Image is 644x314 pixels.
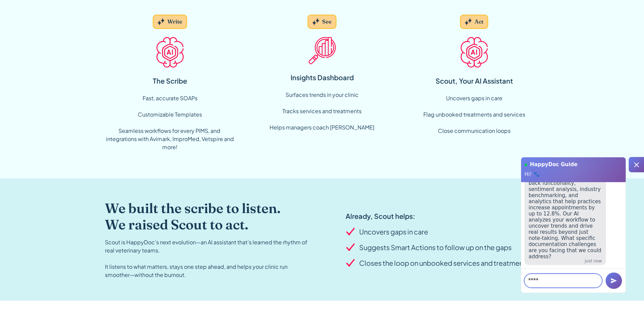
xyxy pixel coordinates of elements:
[157,37,184,68] img: AI Icon
[423,94,525,135] div: Uncovers gaps in care Flag unbooked treatments and services Close communication loops
[270,91,374,132] div: Surfaces trends in your clinic ‍ Tracks services and treatments ‍ Helps managers coach [PERSON_NAME]
[436,76,513,86] div: Scout, Your AI Assistant
[346,228,356,236] img: Checkmark
[359,242,512,252] div: Suggests Smart Actions to follow up on the gaps
[105,94,235,151] div: Fast, accurate SOAPs Customizable Templates ‍ Seamless workflows for every PIMS, and integrations...
[346,243,356,252] img: Checkmark
[465,18,472,25] img: Grey sparkles.
[105,200,309,233] h2: We built the scribe to listen. We raised Scout to act.
[346,259,356,267] img: Checkmark
[359,227,428,237] div: Uncovers gaps in care
[461,37,488,68] img: AI Icon
[291,72,354,83] div: Insights Dashboard
[153,76,187,86] div: The Scribe
[475,18,483,25] div: Act
[167,18,182,25] div: Write
[158,18,165,25] img: Grey sparkles.
[105,238,309,279] div: Scout is HappyDoc’s next evolution—an AI assistant that’s learned the rhythm of real veterinary t...
[346,211,529,221] div: Already, Scout helps:
[322,18,332,25] div: See
[312,18,319,25] img: Grey sparkles.
[359,258,529,268] div: Closes the loop on unbooked services and treatments
[309,37,336,64] img: Insight Icon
